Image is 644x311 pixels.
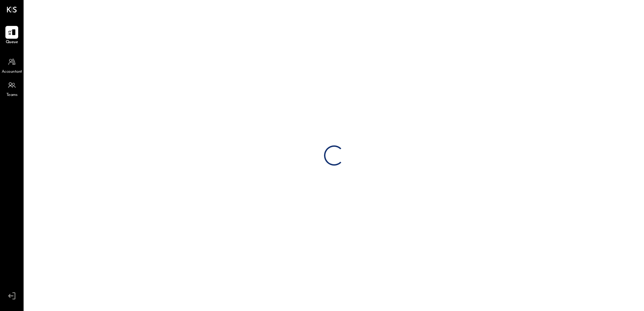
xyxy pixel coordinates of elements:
[0,56,23,75] a: Accountant
[0,26,23,45] a: Queue
[6,92,18,98] span: Teams
[6,39,18,45] span: Queue
[2,69,22,75] span: Accountant
[0,79,23,98] a: Teams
